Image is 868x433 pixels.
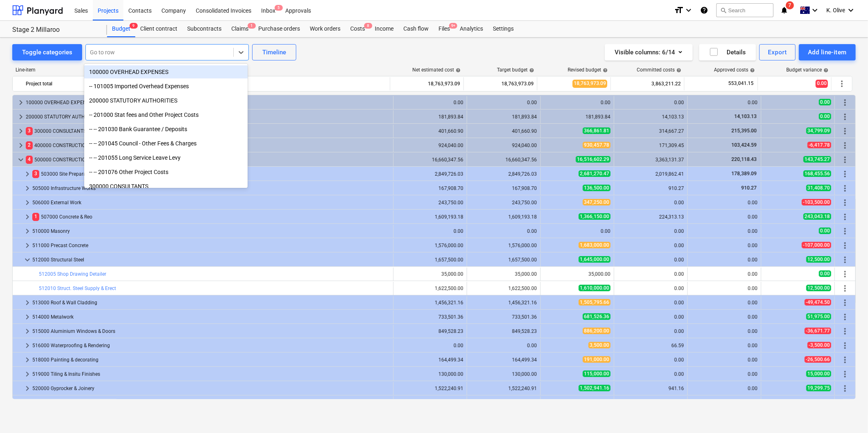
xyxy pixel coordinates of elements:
[22,212,32,222] span: keyboard_arrow_right
[32,368,390,381] div: 519000 Tiling & Insitu Finishes
[135,21,182,37] a: Client contract
[470,128,537,134] div: 401,660.90
[22,326,32,336] span: keyboard_arrow_right
[740,185,758,191] span: 910.27
[617,157,684,163] div: 3,363,131.37
[716,3,774,17] button: Search
[470,314,537,320] div: 733,501.36
[691,343,758,348] div: 0.00
[840,183,850,193] span: More actions
[12,44,82,60] button: Toggle categories
[397,171,463,177] div: 2,849,726.03
[691,328,758,334] div: 0.00
[26,96,390,109] div: 100000 OVERHEAD EXPENSES
[583,328,611,334] span: 886,200.00
[470,386,537,391] div: 1,522,240.91
[806,371,831,377] span: 15,000.00
[840,198,850,208] span: More actions
[714,67,755,73] div: Approved costs
[617,357,684,363] div: 0.00
[617,328,684,334] div: 0.00
[768,47,787,58] div: Export
[583,199,611,205] span: 347,250.00
[22,47,72,58] div: Toggle categories
[32,339,390,352] div: 516000 Waterproofing & Rendering
[470,286,537,291] div: 1,622,500.00
[32,239,390,252] div: 511000 Precast Concrete
[734,114,758,119] span: 14,103.13
[759,44,796,60] button: Export
[674,5,684,15] i: format_size
[840,98,850,107] span: More actions
[808,342,831,348] span: -3,500.00
[22,369,32,379] span: keyboard_arrow_right
[305,21,345,37] div: Work orders
[397,100,463,105] div: 0.00
[544,100,611,105] div: 0.00
[840,126,850,136] span: More actions
[26,77,387,90] div: Project total
[840,283,850,293] span: More actions
[397,343,463,348] div: 0.00
[786,1,794,9] span: 7
[370,21,398,37] a: Income
[84,94,248,107] div: 200000 STATUTORY AUTHORITIES
[840,298,850,308] span: More actions
[470,271,537,277] div: 35,000.00
[22,198,32,208] span: keyboard_arrow_right
[805,328,831,334] span: -36,671.77
[617,343,684,348] div: 66.59
[16,126,26,136] span: keyboard_arrow_right
[84,108,248,121] div: -- 201000 Stat fees and Other Project Costs
[32,182,390,195] div: 505000 Infrastructure Works
[84,65,248,78] div: 100000 OVERHEAD EXPENSES
[840,155,850,165] span: More actions
[806,185,831,191] span: 31,408.70
[819,99,831,105] span: 0.00
[455,21,488,37] div: Analytics
[84,151,248,164] div: -- -- 201055 Long Service Leave Levy
[22,341,32,350] span: keyboard_arrow_right
[846,5,856,15] i: keyboard_arrow_down
[84,165,248,179] div: -- -- 201076 Other Project Costs
[840,384,850,393] span: More actions
[470,228,537,234] div: 0.00
[583,142,611,148] span: 930,457.78
[806,285,831,291] span: 12,500.00
[32,213,39,221] span: 1
[248,23,256,29] span: 1
[226,21,253,37] div: Claims
[32,396,390,409] div: 522000 Carpet
[748,68,755,73] span: help
[840,341,850,350] span: More actions
[614,77,681,90] div: 3,863,211.22
[840,255,850,265] span: More actions
[470,300,537,306] div: 1,456,321.16
[397,386,463,391] div: 1,522,240.91
[720,7,727,13] span: search
[107,21,135,37] a: Budget9
[398,21,434,37] a: Cash flow
[583,185,611,191] span: 136,500.00
[617,143,684,148] div: 171,309.45
[691,228,758,234] div: 0.00
[605,44,693,60] button: Visible columns:6/14
[470,143,537,148] div: 924,040.00
[397,128,463,134] div: 401,660.90
[275,5,283,11] span: 5
[691,286,758,291] div: 0.00
[806,127,831,134] span: 34,799.09
[544,271,611,277] div: 35,000.00
[84,123,248,136] div: -- -- 201030 Bank Guarantee / Deposits
[16,112,26,122] span: keyboard_arrow_right
[810,5,820,15] i: keyboard_arrow_down
[470,343,537,348] div: 0.00
[434,21,455,37] div: Files
[617,371,684,377] div: 0.00
[22,241,32,250] span: keyboard_arrow_right
[39,286,116,291] a: 512010 Struct. Steel Supply & Erect
[822,68,828,73] span: help
[576,156,611,163] span: 16,516,602.29
[617,200,684,205] div: 0.00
